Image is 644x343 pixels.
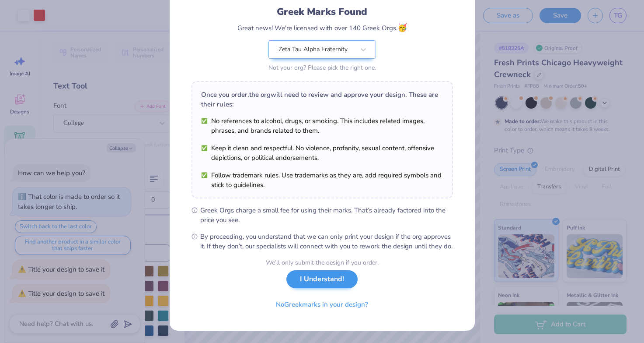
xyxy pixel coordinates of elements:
[201,170,443,190] li: Follow trademark rules. Use trademarks as they are, add required symbols and stick to guidelines.
[397,22,407,33] span: 🥳
[268,63,376,72] div: Not your org? Please pick the right one.
[201,143,443,163] li: Keep it clean and respectful. No violence, profanity, sexual content, offensive depictions, or po...
[286,270,358,288] button: I Understand!
[201,90,443,109] div: Once you order, the org will need to review and approve your design. These are their rules:
[277,5,367,19] div: Greek Marks Found
[268,296,376,314] button: NoGreekmarks in your design?
[266,258,379,267] div: We’ll only submit the design if you order.
[237,22,407,34] div: Great news! We're licensed with over 140 Greek Orgs.
[200,232,453,251] span: By proceeding, you understand that we can only print your design if the org approves it. If they ...
[200,205,453,225] span: Greek Orgs charge a small fee for using their marks. That’s already factored into the price you see.
[201,116,443,135] li: No references to alcohol, drugs, or smoking. This includes related images, phrases, and brands re...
